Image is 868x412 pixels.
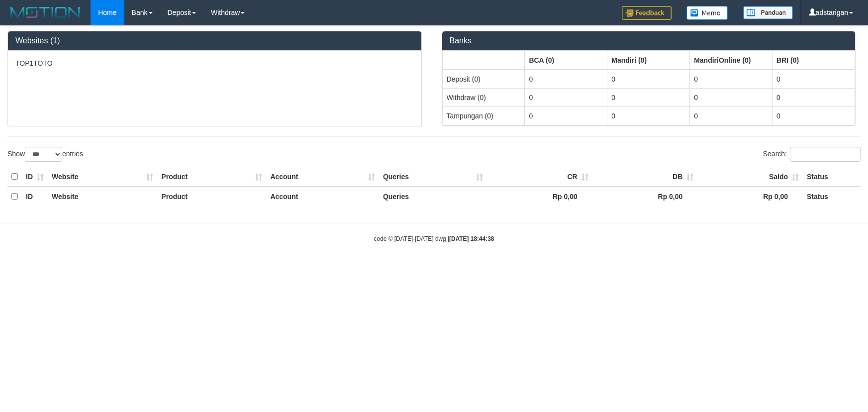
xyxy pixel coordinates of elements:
[607,70,690,89] td: 0
[379,187,487,206] th: Queries
[592,187,698,206] th: Rp 0,00
[772,70,855,89] td: 0
[790,147,861,162] input: Search:
[690,51,772,70] th: Group: activate to sort column ascending
[525,106,607,125] td: 0
[157,167,266,187] th: Product
[22,167,48,187] th: ID
[379,167,487,187] th: Queries
[607,88,690,106] td: 0
[266,187,379,206] th: Account
[7,5,83,20] img: MOTION_logo.png
[803,167,861,187] th: Status
[686,6,728,20] img: Button%20Memo.svg
[592,167,698,187] th: DB
[450,36,848,45] h3: Banks
[487,167,592,187] th: CR
[157,187,266,206] th: Product
[15,58,414,68] p: TOP1TOTO
[449,235,494,242] strong: [DATE] 18:44:38
[607,106,690,125] td: 0
[690,88,772,106] td: 0
[743,6,793,19] img: panduan.png
[374,235,494,242] small: code © [DATE]-[DATE] dwg |
[697,187,803,206] th: Rp 0,00
[772,51,855,70] th: Group: activate to sort column ascending
[622,6,672,20] img: Feedback.jpg
[525,88,607,106] td: 0
[7,147,83,162] label: Show entries
[442,70,525,89] td: Deposit (0)
[442,88,525,106] td: Withdraw (0)
[15,36,414,45] h3: Websites (1)
[487,187,592,206] th: Rp 0,00
[763,147,861,162] label: Search:
[48,187,157,206] th: Website
[772,106,855,125] td: 0
[772,88,855,106] td: 0
[690,70,772,89] td: 0
[266,167,379,187] th: Account
[442,51,525,70] th: Group: activate to sort column ascending
[525,70,607,89] td: 0
[525,51,607,70] th: Group: activate to sort column ascending
[803,187,861,206] th: Status
[697,167,803,187] th: Saldo
[442,106,525,125] td: Tampungan (0)
[22,187,48,206] th: ID
[690,106,772,125] td: 0
[48,167,157,187] th: Website
[25,147,62,162] select: Showentries
[607,51,690,70] th: Group: activate to sort column ascending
